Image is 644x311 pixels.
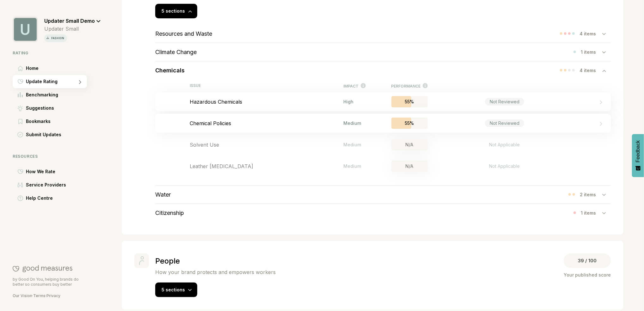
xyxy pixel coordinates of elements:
[13,265,72,272] img: Good On You
[26,131,61,138] span: Submit Updates
[616,283,638,305] iframe: Website support platform help button
[26,78,58,85] span: Update Rating
[344,120,366,126] div: Medium
[13,51,101,55] div: Rating
[18,92,23,97] img: Benchmarking
[391,118,428,129] div: 55%
[26,194,53,202] span: Help Centre
[26,168,55,175] span: How We Rate
[580,68,602,73] div: 4 items
[391,83,428,88] div: PERFORMANCE
[190,142,343,148] p: Solvent Use
[18,66,23,71] img: Home
[13,101,101,115] a: SuggestionsSuggestions
[484,162,524,170] div: Not Applicable
[50,36,66,41] p: fashion
[190,120,343,126] p: Chemical Policies
[44,18,95,24] span: Updater Small Demo
[635,140,641,162] span: Feedback
[13,154,101,159] div: Resources
[344,163,366,169] div: Medium
[155,256,276,265] h2: People
[391,96,428,107] div: 55%
[46,293,60,298] a: Privacy
[155,210,184,216] h3: Citizenship
[13,165,101,178] a: How We RateHow We Rate
[564,271,611,279] div: Your published score
[190,163,343,169] p: Leather [MEDICAL_DATA]
[13,178,101,192] a: Service ProvidersService Providers
[17,105,23,111] img: Suggestions
[13,128,101,141] a: Submit UpdatesSubmit Updates
[485,119,524,127] div: Not Reviewed
[17,132,23,137] img: Submit Updates
[26,181,66,189] span: Service Providers
[44,26,101,32] div: Updater Small
[581,49,602,55] div: 1 items
[581,210,602,216] div: 1 items
[344,99,366,104] div: High
[13,293,32,298] a: Our Vision
[632,134,644,177] button: Feedback - Show survey
[580,192,602,197] div: 2 items
[26,118,51,125] span: Bookmarks
[26,104,54,112] span: Suggestions
[162,287,185,292] span: 5 sections
[155,191,171,198] h3: Water
[13,277,87,287] p: by Good On You, helping brands do better so consumers buy better
[391,161,428,172] div: N/A
[46,36,50,40] img: vertical icon
[17,182,23,187] img: Service Providers
[564,253,611,268] div: 39 / 100
[18,119,22,124] img: Bookmarks
[391,139,428,150] div: N/A
[13,115,101,128] a: BookmarksBookmarks
[485,98,524,106] div: Not Reviewed
[155,269,276,275] p: How your brand protects and empowers workers
[484,141,524,149] div: Not Applicable
[155,67,185,74] h3: Chemicals
[13,88,101,101] a: BenchmarkingBenchmarking
[190,99,343,105] p: Hazardous Chemicals
[17,195,23,201] img: Help Centre
[155,49,197,55] h3: Climate Change
[190,83,343,88] div: ISSUE
[13,75,101,88] a: Update RatingUpdate Rating
[13,192,101,205] a: Help CentreHelp Centre
[17,79,23,84] img: Update Rating
[26,91,58,99] span: Benchmarking
[344,142,366,147] div: Medium
[155,30,212,37] h3: Resources and Waste
[26,64,39,72] span: Home
[344,83,366,88] div: IMPACT
[580,31,602,36] div: 4 items
[13,62,101,75] a: HomeHome
[13,293,87,298] div: · ·
[17,169,23,174] img: How We Rate
[139,256,144,265] img: People
[33,293,46,298] a: Terms
[162,8,185,14] span: 5 sections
